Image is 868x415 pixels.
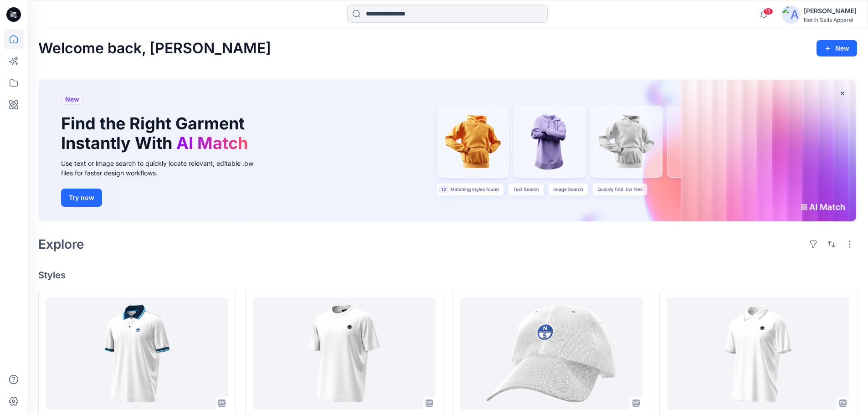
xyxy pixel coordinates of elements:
[804,16,857,23] div: North Sails Apparel
[782,5,800,24] img: avatar
[460,297,642,410] a: 623398
[38,237,84,251] h2: Explore
[38,40,271,57] h2: Welcome back, [PERSON_NAME]
[38,270,857,281] h4: Styles
[667,297,849,410] a: 692711
[65,94,79,105] span: New
[61,189,102,207] button: Try now
[804,5,857,16] div: [PERSON_NAME]
[253,297,435,410] a: 693156
[176,133,248,153] span: AI Match
[61,159,266,178] div: Use text or image search to quickly locate relevant, editable .bw files for faster design workflows.
[817,40,857,56] button: New
[61,114,252,153] h1: Find the Right Garment Instantly With
[763,8,773,15] span: 11
[46,297,228,410] a: 692667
